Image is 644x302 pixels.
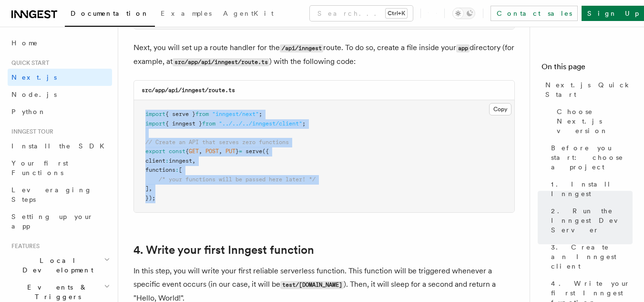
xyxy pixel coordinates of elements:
span: /* your functions will be passed here later! */ [159,176,316,183]
button: Local Development [8,252,112,279]
span: import [145,120,165,127]
span: Choose Next.js version [557,107,633,135]
span: } [235,148,239,155]
span: ] [145,185,149,192]
span: from [195,111,209,117]
span: GET [189,148,199,155]
span: ; [302,120,306,127]
span: }); [145,195,155,201]
a: 1. Install Inngest [547,176,633,202]
span: Install the SDK [11,142,110,150]
span: import [145,111,165,117]
a: Home [8,34,112,52]
span: Node.js [11,91,57,98]
span: Documentation [71,10,149,17]
span: , [149,185,152,192]
span: { inngest } [165,120,202,127]
button: Toggle dark mode [452,8,475,19]
span: Home [11,38,38,48]
kbd: Ctrl+K [386,9,407,18]
span: , [192,157,195,164]
a: Contact sales [491,6,578,21]
span: serve [245,148,262,155]
span: Your first Functions [11,159,68,177]
h4: On this page [542,61,633,76]
a: AgentKit [217,3,279,26]
span: 1. Install Inngest [551,179,633,198]
a: Next.js [8,69,112,86]
span: AgentKit [223,10,274,17]
a: Setting up your app [8,208,112,235]
a: Install the SDK [8,137,112,155]
a: Choose Next.js version [553,103,633,139]
code: /api/inngest [280,44,323,52]
code: app [456,44,470,52]
span: Events & Triggers [8,282,104,302]
span: : [165,157,169,164]
a: Leveraging Steps [8,181,112,208]
span: 2. Run the Inngest Dev Server [551,206,633,235]
span: Next.js [11,73,57,81]
span: "inngest/next" [212,111,259,117]
span: Before you start: choose a project [551,143,633,172]
span: "../../../inngest/client" [219,120,302,127]
a: Python [8,103,112,120]
a: Before you start: choose a project [547,139,633,176]
a: 2. Run the Inngest Dev Server [547,202,633,239]
a: Your first Functions [8,155,112,181]
span: Features [8,242,40,250]
span: // Create an API that serves zero functions [145,139,289,146]
span: export [145,148,165,155]
code: src/app/api/inngest/route.ts [173,58,269,66]
span: inngest [169,157,192,164]
span: functions [145,167,175,173]
span: : [175,167,179,173]
span: [ [179,167,182,173]
span: Next.js Quick Start [545,80,633,99]
button: Search...Ctrl+K [310,6,413,21]
span: Quick start [8,59,49,67]
span: Setting up your app [11,213,93,230]
span: Examples [161,10,212,17]
code: test/[DOMAIN_NAME] [280,281,344,289]
span: POST [205,148,219,155]
span: 3. Create an Inngest client [551,242,633,271]
span: Python [11,108,46,115]
span: = [239,148,242,155]
span: , [199,148,202,155]
span: ; [259,111,262,117]
span: PUT [225,148,235,155]
span: { serve } [165,111,195,117]
span: , [219,148,222,155]
code: src/app/api/inngest/route.ts [142,87,235,94]
span: Inngest tour [8,128,53,135]
span: Leveraging Steps [11,186,92,203]
span: ({ [262,148,269,155]
button: Copy [489,103,511,115]
span: from [202,120,215,127]
a: 4. Write your first Inngest function [133,243,314,257]
a: Documentation [65,3,155,27]
a: Examples [155,3,217,26]
a: Node.js [8,86,112,103]
span: { [185,148,189,155]
p: Next, you will set up a route handler for the route. To do so, create a file inside your director... [133,41,515,69]
a: 3. Create an Inngest client [547,239,633,275]
span: Local Development [8,256,104,275]
span: client [145,157,165,164]
span: const [169,148,185,155]
a: Next.js Quick Start [542,76,633,103]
